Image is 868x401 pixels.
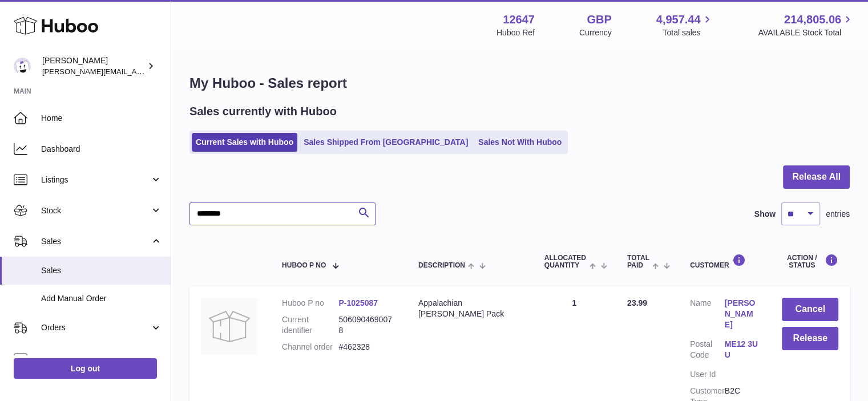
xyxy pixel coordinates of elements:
span: 23.99 [627,298,647,307]
span: Total paid [627,254,649,269]
a: [PERSON_NAME] [725,298,760,330]
img: no-photo.jpg [201,298,258,355]
a: Sales Not With Huboo [474,133,566,152]
a: Log out [14,358,157,379]
h2: Sales currently with Huboo [189,104,337,119]
span: Add Manual Order [41,293,162,304]
span: AVAILABLE Stock Total [758,27,854,38]
button: Release [782,327,838,350]
span: Description [418,262,465,269]
a: ME12 3UU [725,339,760,361]
div: Currency [579,27,612,38]
dd: #462328 [338,342,395,353]
span: [PERSON_NAME][EMAIL_ADDRESS][PERSON_NAME][DOMAIN_NAME] [42,67,290,76]
strong: 12647 [503,12,535,27]
dd: 5060904690078 [338,314,395,336]
button: Release All [783,165,850,189]
span: Usage [41,353,162,364]
div: Action / Status [782,254,838,269]
span: Sales [41,236,150,247]
span: Home [41,113,162,124]
a: Sales Shipped From [GEOGRAPHIC_DATA] [300,133,472,152]
dt: Huboo P no [282,298,338,309]
dt: User Id [690,369,725,380]
strong: GBP [587,12,611,27]
span: Dashboard [41,144,162,155]
label: Show [754,209,776,220]
dt: Name [690,298,725,333]
dt: Postal Code [690,339,725,363]
span: entries [826,209,850,220]
div: [PERSON_NAME] [42,55,145,77]
div: Appalachian [PERSON_NAME] Pack [418,298,522,319]
span: 4,957.44 [656,12,701,27]
div: Customer [690,254,759,269]
a: 4,957.44 Total sales [656,12,714,38]
span: ALLOCATED Quantity [544,254,587,269]
dt: Channel order [282,342,338,353]
div: Huboo Ref [496,27,535,38]
button: Cancel [782,298,838,321]
h1: My Huboo - Sales report [189,74,850,92]
span: Huboo P no [282,262,326,269]
a: 214,805.06 AVAILABLE Stock Total [758,12,854,38]
a: Current Sales with Huboo [192,133,297,152]
a: P-1025087 [338,298,378,307]
dt: Current identifier [282,314,338,336]
img: peter@pinter.co.uk [14,58,31,75]
span: 214,805.06 [784,12,841,27]
span: Total sales [663,27,713,38]
span: Stock [41,205,150,216]
span: Listings [41,175,150,185]
span: Orders [41,322,150,333]
span: Sales [41,265,162,276]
